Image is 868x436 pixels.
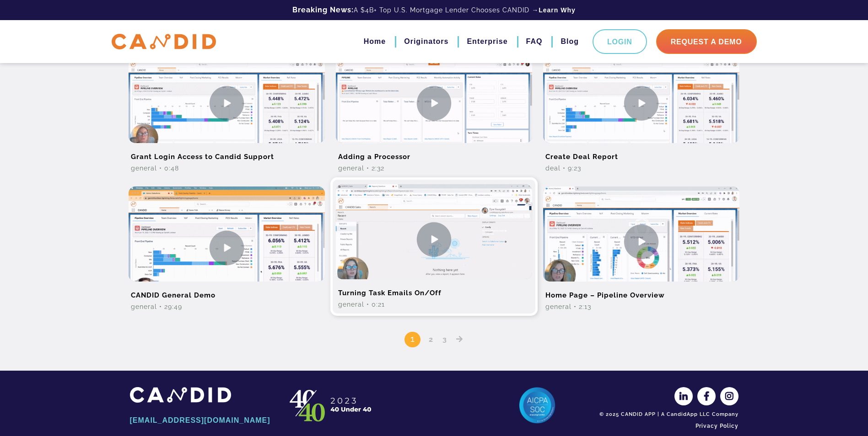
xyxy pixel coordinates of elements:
[129,164,325,173] div: General • 0:48
[364,34,386,49] a: Home
[543,186,739,297] img: Home Page – Pipeline Overview Video
[467,34,507,49] a: Enterprise
[336,279,532,300] h2: Turning Task Emails On/Off
[656,29,757,54] a: Request A Demo
[519,387,555,424] img: AICPA SOC 2
[129,48,325,158] img: Grant Login Access to Candid Support Video
[292,5,354,14] b: Breaking News:
[130,387,231,402] img: CANDID APP
[336,48,532,158] img: Adding a Processor Video
[129,282,325,302] h2: CANDID General Demo
[336,164,532,173] div: General • 2:32
[336,184,532,294] img: Turning Task Emails On/Off Video
[404,34,448,49] a: Originators
[597,418,739,434] a: Privacy Policy
[543,282,739,302] h2: Home Page – Pipeline Overview
[526,34,543,49] a: FAQ
[539,5,576,15] a: Learn Why
[597,411,739,418] div: © 2025 CANDID APP | A CandidApp LLC Company
[130,413,272,428] a: [EMAIL_ADDRESS][DOMAIN_NAME]
[543,302,739,311] div: General • 2:13
[129,186,325,309] img: CANDID General Demo Video
[336,143,532,164] h2: Adding a Processor
[404,332,421,347] span: 1
[426,335,437,344] a: 2
[593,29,647,54] a: Login
[543,143,739,164] h2: Create Deal Report
[543,48,739,158] img: Create Deal Report Video
[129,302,325,311] div: General • 29:49
[112,34,216,50] img: CANDID APP
[129,143,325,164] h2: Grant Login Access to Candid Support
[561,34,579,49] a: Blog
[439,335,450,344] a: 3
[286,387,377,424] img: CANDID APP
[336,300,532,309] div: General • 0:21
[123,318,745,348] nav: Posts pagination
[543,164,739,173] div: Deal • 9:23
